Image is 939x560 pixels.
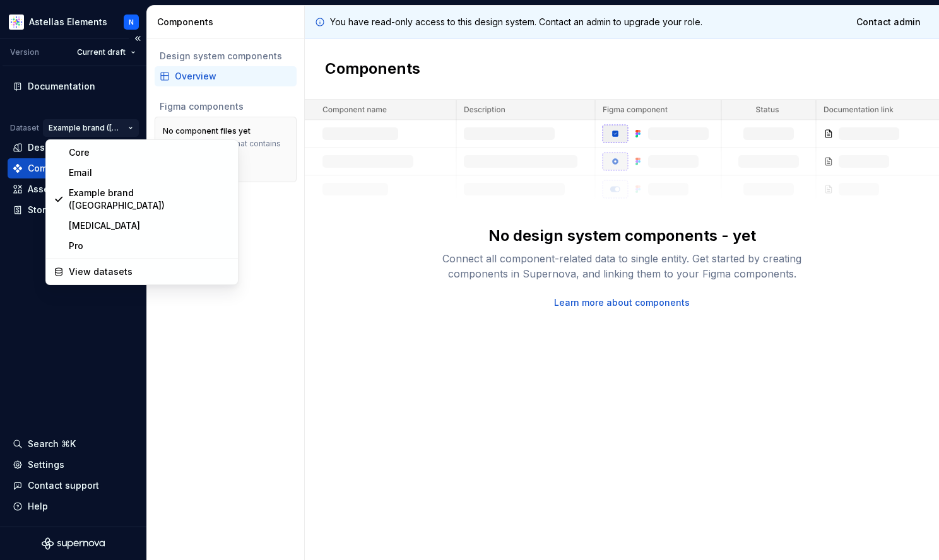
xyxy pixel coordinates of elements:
[69,240,230,252] div: Pro
[69,219,230,232] div: [MEDICAL_DATA]
[69,166,230,179] div: Email
[49,262,235,282] a: View datasets
[69,146,230,159] div: Core
[69,265,230,278] div: View datasets
[69,187,230,212] div: Example brand ([GEOGRAPHIC_DATA])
